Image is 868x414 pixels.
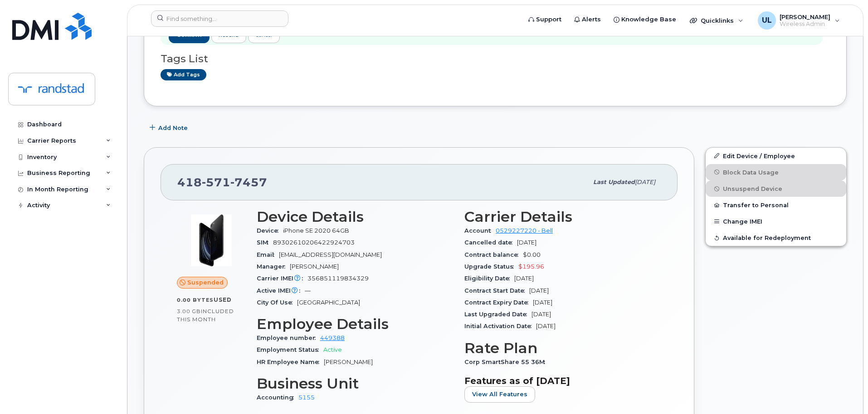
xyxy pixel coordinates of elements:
[523,251,541,258] span: $0.00
[536,323,556,329] span: [DATE]
[621,15,676,24] span: Knowledge Base
[472,390,527,399] span: View All Features
[464,263,518,270] span: Upgrade Status
[496,227,553,234] a: 0529227220 - Bell
[257,263,290,270] span: Manager
[177,308,201,314] span: 3.00 GB
[464,209,661,225] h3: Carrier Details
[161,69,206,80] a: Add tags
[751,11,846,30] div: Uraib Lakhani
[706,148,846,164] a: Edit Device / Employee
[593,179,635,185] span: Last updated
[230,175,267,189] span: 7457
[536,15,561,24] span: Support
[706,164,846,180] button: Block Data Usage
[144,120,195,136] button: Add Note
[635,179,655,185] span: [DATE]
[706,229,846,246] button: Available for Redeployment
[706,180,846,197] button: Unsuspend Device
[158,124,188,132] span: Add Note
[464,340,661,356] h3: Rate Plan
[780,20,830,28] span: Wireless Admin
[257,227,283,234] span: Device
[464,323,536,329] span: Initial Activation Date
[533,299,552,306] span: [DATE]
[568,10,607,29] a: Alerts
[214,296,232,303] span: used
[257,287,305,294] span: Active IMEI
[161,53,830,65] h3: Tags List
[324,359,373,365] span: [PERSON_NAME]
[514,275,534,282] span: [DATE]
[607,10,683,29] a: Knowledge Base
[307,275,369,282] span: 356851119834329
[762,15,772,26] span: UL
[323,346,342,353] span: Active
[532,311,551,318] span: [DATE]
[518,263,544,270] span: $195.96
[279,251,382,258] span: [EMAIL_ADDRESS][DOMAIN_NAME]
[177,175,267,189] span: 418
[177,308,234,323] span: included this month
[257,346,323,353] span: Employment Status
[184,213,239,268] img: image20231002-3703462-2fle3a.jpeg
[257,251,279,258] span: Email
[297,299,360,306] span: [GEOGRAPHIC_DATA]
[257,394,298,401] span: Accounting
[283,227,349,234] span: iPhone SE 2020 64GB
[582,15,601,24] span: Alerts
[464,227,496,234] span: Account
[151,10,288,27] input: Find something...
[320,334,345,341] a: 449388
[257,316,454,332] h3: Employee Details
[187,278,224,287] span: Suspended
[464,287,529,294] span: Contract Start Date
[517,239,536,246] span: [DATE]
[257,375,454,392] h3: Business Unit
[257,299,297,306] span: City Of Use
[723,185,782,192] span: Unsuspend Device
[723,234,811,241] span: Available for Redeployment
[522,10,568,29] a: Support
[257,239,273,246] span: SIM
[464,311,532,318] span: Last Upgraded Date
[706,213,846,229] button: Change IMEI
[177,297,214,303] span: 0.00 Bytes
[464,386,535,403] button: View All Features
[257,275,307,282] span: Carrier IMEI
[780,13,830,20] span: [PERSON_NAME]
[683,11,750,30] div: Quicklinks
[529,287,549,294] span: [DATE]
[202,175,230,189] span: 571
[290,263,339,270] span: [PERSON_NAME]
[257,334,320,341] span: Employee number
[701,17,734,24] span: Quicklinks
[305,287,311,294] span: —
[298,394,315,401] a: 5155
[464,375,661,386] h3: Features as of [DATE]
[257,209,454,225] h3: Device Details
[464,299,533,306] span: Contract Expiry Date
[257,359,324,365] span: HR Employee Name
[706,197,846,213] button: Transfer to Personal
[464,251,523,258] span: Contract balance
[464,359,550,365] span: Corp SmartShare 55 36M
[273,239,355,246] span: 89302610206422924703
[464,239,517,246] span: Cancelled date
[464,275,514,282] span: Eligibility Date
